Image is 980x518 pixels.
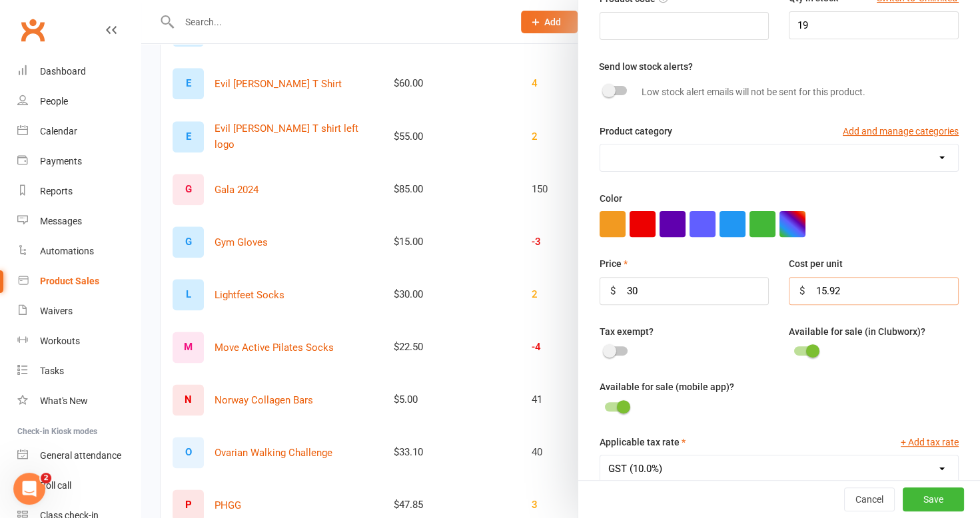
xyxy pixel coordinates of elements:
div: What's New [40,395,88,406]
div: General attendance [40,450,121,461]
div: People [40,96,68,107]
button: + Add tax rate [901,435,959,449]
span: 2 [41,473,51,483]
label: Tax exempt? [600,324,654,339]
a: Clubworx [16,13,49,47]
div: $ [799,283,805,299]
div: Product Sales [40,276,99,286]
div: Calendar [40,126,77,136]
a: Workouts [17,326,141,356]
div: Messages [40,216,82,226]
a: Tasks [17,356,141,386]
a: Dashboard [17,57,141,87]
label: Available for sale (mobile app)? [600,380,734,394]
label: Price [600,256,628,271]
a: What's New [17,386,141,416]
label: Low stock alert emails will not be sent for this product. [642,85,865,99]
div: Roll call [40,480,71,491]
div: Tasks [40,366,64,376]
a: Waivers [17,296,141,326]
div: Dashboard [40,66,86,77]
a: Messages [17,206,141,236]
label: Color [600,191,622,206]
div: Reports [40,186,73,196]
a: Payments [17,146,141,176]
a: Reports [17,176,141,206]
label: Applicable tax rate [600,435,686,449]
label: Available for sale (in Clubworx)? [789,324,925,339]
a: General attendance kiosk mode [17,441,141,471]
button: Cancel [844,487,895,511]
button: Add and manage categories [843,124,959,138]
a: Calendar [17,117,141,146]
a: Roll call [17,471,141,501]
label: Product category [600,124,672,138]
iframe: Intercom live chat [13,473,45,505]
a: Product Sales [17,266,141,296]
div: $ [610,283,616,299]
a: People [17,87,141,117]
a: Automations [17,236,141,266]
label: Cost per unit [789,256,843,271]
div: Waivers [40,306,73,316]
label: Send low stock alerts? [599,59,693,74]
div: Workouts [40,336,80,346]
div: Automations [40,246,94,256]
div: Payments [40,156,82,166]
button: Save [903,487,964,511]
